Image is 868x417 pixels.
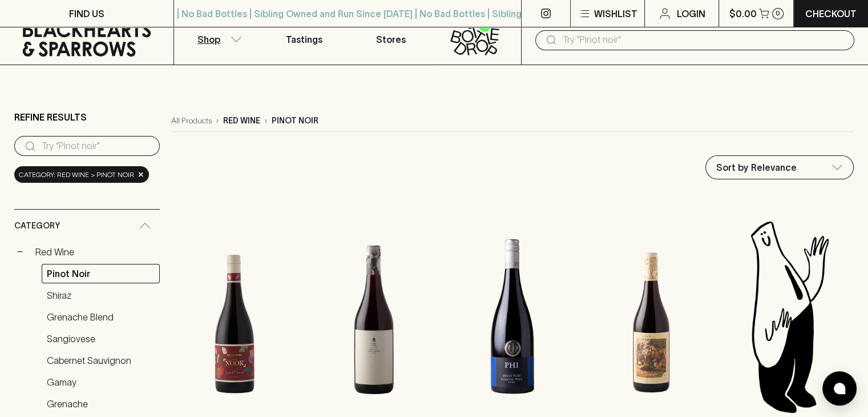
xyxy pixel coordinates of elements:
[563,31,845,49] input: Try "Pinot noir"
[310,216,437,416] img: Tread Softly Pinot Noir 2023
[726,216,854,416] img: Blackhearts & Sparrows Man
[716,161,797,174] p: Sort by Relevance
[14,219,60,233] span: Category
[706,156,853,179] div: Sort by Relevance
[834,383,845,394] img: bubble-icon
[729,7,757,21] p: $0.00
[348,14,434,65] a: Stores
[42,264,160,283] a: Pinot Noir
[805,7,857,21] p: Checkout
[42,286,160,305] a: Shiraz
[272,115,318,127] p: pinot noir
[42,307,160,327] a: Grenache Blend
[42,372,160,392] a: Gamay
[588,216,715,416] img: The Hare and the Tortoise Pinot Noir 2023
[30,242,160,262] a: Red Wine
[14,246,26,258] button: −
[261,14,348,65] a: Tastings
[14,110,87,124] p: Refine Results
[42,351,160,370] a: Cabernet Sauvignon
[69,7,104,21] p: FIND US
[171,216,298,416] img: Buller The Nook Pinot Noir 2021
[676,7,705,21] p: Login
[594,7,637,21] p: Wishlist
[286,33,322,46] p: Tastings
[223,115,260,127] p: red wine
[138,169,144,181] span: ×
[216,115,219,127] p: ›
[42,394,160,414] a: Grenache
[265,115,267,127] p: ›
[449,216,576,416] img: PHI Lusatia Park Pinot Noir 2023
[42,137,151,155] input: Try “Pinot noir”
[171,115,212,127] a: All Products
[42,329,160,348] a: Sangiovese
[19,169,134,181] span: Category: red wine > pinot noir
[174,14,261,65] button: Shop
[14,210,160,242] div: Category
[376,33,406,46] p: Stores
[197,33,220,46] p: Shop
[776,10,780,17] p: 0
